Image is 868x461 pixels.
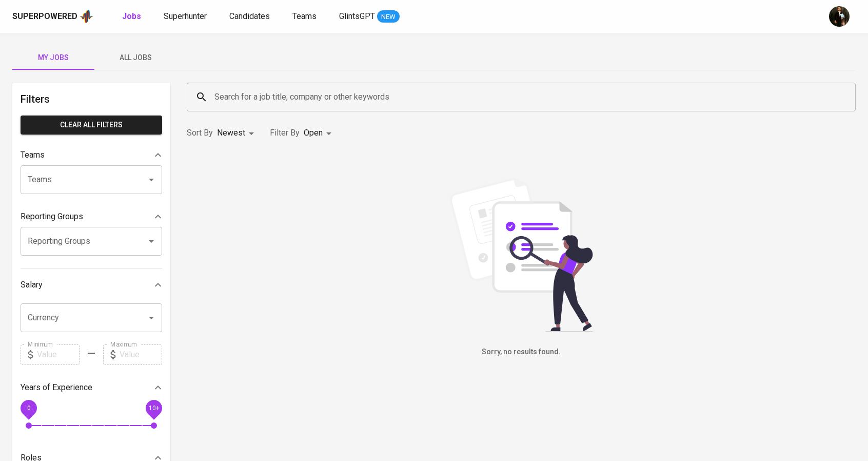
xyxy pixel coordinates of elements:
[122,11,141,21] b: Jobs
[12,9,93,24] a: Superpoweredapp logo
[21,275,162,295] div: Salary
[217,124,258,143] div: Newest
[122,10,143,23] a: Jobs
[144,234,159,248] button: Open
[164,10,209,23] a: Superhunter
[21,145,162,165] div: Teams
[27,404,30,411] span: 0
[229,10,272,23] a: Candidates
[144,172,159,187] button: Open
[21,116,162,135] button: Clear All filters
[21,149,45,161] p: Teams
[120,344,162,365] input: Value
[144,311,159,325] button: Open
[101,51,170,64] span: All Jobs
[21,377,162,398] div: Years of Experience
[12,11,77,23] div: Superpowered
[187,127,213,139] p: Sort By
[217,127,245,139] p: Newest
[80,9,93,24] img: app logo
[304,128,323,138] span: Open
[377,12,400,22] span: NEW
[292,11,317,21] span: Teams
[29,119,154,131] span: Clear All filters
[37,344,80,365] input: Value
[21,206,162,227] div: Reporting Groups
[444,178,598,332] img: file_searching.svg
[304,124,335,143] div: Open
[829,6,850,27] img: ridlo@glints.com
[339,11,375,21] span: GlintsGPT
[21,381,92,394] p: Years of Experience
[339,10,400,23] a: GlintsGPT NEW
[270,127,300,139] p: Filter By
[21,91,162,107] h6: Filters
[292,10,319,23] a: Teams
[21,279,43,291] p: Salary
[148,404,159,411] span: 10+
[164,11,207,21] span: Superhunter
[229,11,270,21] span: Candidates
[187,347,856,358] h6: Sorry, no results found.
[18,51,88,64] span: My Jobs
[21,210,83,223] p: Reporting Groups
